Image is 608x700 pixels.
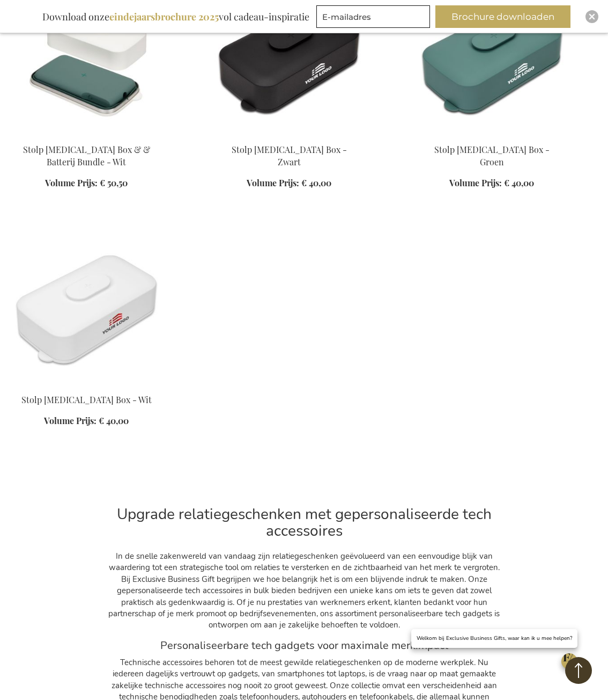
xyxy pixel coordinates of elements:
[44,415,97,426] span: Volume Prijs:
[247,177,299,188] span: Volume Prijs:
[589,13,595,20] img: Close
[45,177,98,188] span: Volume Prijs:
[414,130,569,141] a: Stolp Digital Detox Box - Groen
[449,177,534,189] a: Volume Prijs: € 40,00
[38,5,314,28] div: Download onze vol cadeau-inspiratie
[44,415,129,427] a: Volume Prijs: € 40,00
[108,506,500,539] h2: Upgrade relatiegeschenken met gepersonaliseerde tech accessoires
[45,177,128,189] a: Volume Prijs: € 50,50
[316,5,430,28] input: E-mailadres
[100,177,128,188] span: € 50,50
[585,10,598,23] div: Close
[9,130,164,141] a: Stolp Digital Detox Box & Battery Bundle - White
[247,177,331,189] a: Volume Prijs: € 40,00
[108,551,500,631] p: In de snelle zakenwereld van vandaag zijn relatiegeschenken geëvolueerd van een eenvoudige blijk ...
[316,5,433,31] form: marketing offers and promotions
[232,144,347,167] a: Stolp [MEDICAL_DATA] Box - Zwart
[99,415,129,426] span: € 40,00
[108,640,500,652] h3: Personaliseerbare tech gadgets voor maximale merkimpact
[434,144,550,167] a: Stolp [MEDICAL_DATA] Box - Groen
[435,5,570,28] button: Brochure downloaden
[9,381,164,391] a: Stolp Digital Detox Box - Wit
[23,144,150,167] a: Stolp [MEDICAL_DATA] Box & & Batterij Bundle - Wit
[109,10,219,23] b: eindejaarsbrochure 2025
[211,130,367,141] a: Stolp Digital Detox Box - Zwart
[449,177,502,188] span: Volume Prijs:
[21,394,152,405] a: Stolp [MEDICAL_DATA] Box - Wit
[301,177,331,188] span: € 40,00
[504,177,534,188] span: € 40,00
[9,232,164,383] img: Stolp Digital Detox Box - Wit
